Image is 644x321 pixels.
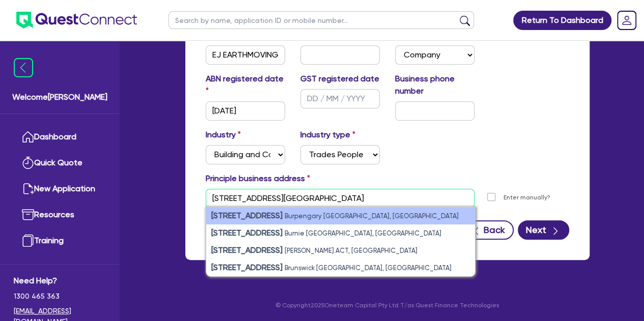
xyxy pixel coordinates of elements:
label: Industry type [300,129,355,141]
img: training [22,235,34,247]
a: Dropdown toggle [613,7,640,34]
input: DD / MM / YYYY [206,101,285,121]
img: quest-connect-logo-blue [16,12,137,28]
label: ABN registered date [206,73,285,97]
input: Search by name, application ID or mobile number... [169,11,474,29]
label: Principle business address [206,172,310,185]
small: Burnie [GEOGRAPHIC_DATA], [GEOGRAPHIC_DATA] [285,229,441,237]
span: Need Help? [14,275,106,287]
span: 1300 465 363 [14,291,106,302]
a: Dashboard [14,124,106,150]
span: Welcome [PERSON_NAME] [12,91,107,103]
label: Industry [206,129,241,141]
p: © Copyright 2025 Oneteam Capital Pty Ltd T/as Quest Finance Technologies [178,301,597,310]
a: New Application [14,176,106,202]
a: Return To Dashboard [513,11,611,30]
button: Next [518,220,569,240]
img: resources [22,209,34,221]
a: Training [14,228,106,254]
label: Business phone number [395,73,474,97]
small: Brunswick [GEOGRAPHIC_DATA], [GEOGRAPHIC_DATA] [285,264,452,272]
strong: [STREET_ADDRESS] [211,228,283,238]
strong: [STREET_ADDRESS] [211,245,283,255]
label: GST registered date [300,73,379,85]
img: quick-quote [22,157,34,169]
strong: [STREET_ADDRESS] [211,262,283,272]
a: Resources [14,202,106,228]
input: DD / MM / YYYY [300,89,380,108]
img: icon-menu-close [14,58,33,77]
small: Burpengary [GEOGRAPHIC_DATA], [GEOGRAPHIC_DATA] [285,212,459,220]
label: Enter manually? [503,193,550,202]
img: new-application [22,183,34,195]
small: [PERSON_NAME] ACT, [GEOGRAPHIC_DATA] [285,247,417,254]
button: Back [461,220,514,240]
strong: [STREET_ADDRESS] [211,211,283,220]
a: Quick Quote [14,150,106,176]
